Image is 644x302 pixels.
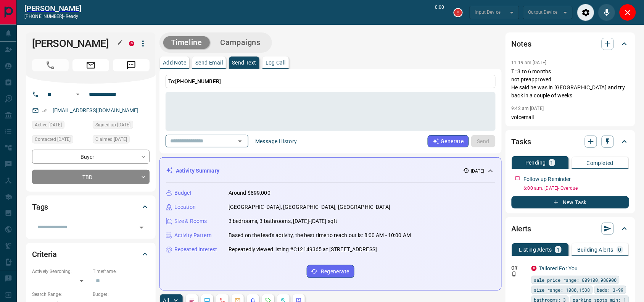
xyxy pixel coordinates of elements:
[519,247,552,252] p: Listing Alerts
[512,113,629,121] p: voicemail
[93,135,150,146] div: Sun Sep 14 2025
[42,108,47,113] svg: Email Verified
[32,248,57,260] h2: Criteria
[93,121,150,131] div: Thu Aug 28 2025
[619,4,636,21] div: Close
[176,167,219,175] p: Activity Summary
[512,106,544,111] p: 9:42 am [DATE]
[166,75,496,88] p: To:
[435,4,444,21] p: 0:00
[129,41,134,46] div: property.ca
[512,60,547,65] p: 11:19 am [DATE]
[174,203,196,211] p: Location
[577,4,594,21] div: Audio Settings
[229,203,390,211] p: [GEOGRAPHIC_DATA], [GEOGRAPHIC_DATA], [GEOGRAPHIC_DATA]
[163,60,186,65] p: Add Note
[73,90,82,99] button: Open
[72,59,109,71] span: Email
[512,271,517,277] svg: Push Notification Only
[195,60,223,65] p: Send Email
[524,175,571,183] p: Follow up Reminder
[557,247,560,252] p: 1
[512,132,629,151] div: Tasks
[531,266,537,271] div: property.ca
[428,135,469,147] button: Generate
[251,135,302,147] button: Message History
[93,268,150,275] p: Timeframe:
[512,136,531,148] h2: Tasks
[512,35,629,53] div: Notes
[32,201,48,213] h2: Tags
[174,189,192,197] p: Budget
[587,160,614,166] p: Completed
[512,265,527,271] p: Off
[534,276,617,284] span: sale price range: 809100,988900
[524,185,629,192] p: 6:00 a.m. [DATE] - Overdue
[174,217,207,225] p: Size & Rooms
[539,265,578,271] a: Tailored For You
[32,37,118,50] h1: [PERSON_NAME]
[598,4,615,21] div: Mute
[32,150,150,164] div: Buyer
[95,121,130,129] span: Signed up [DATE]
[618,247,621,252] p: 0
[66,14,79,19] span: ready
[512,196,629,208] button: New Task
[166,164,495,178] div: Activity Summary[DATE]
[93,291,150,298] p: Budget:
[35,121,62,129] span: Active [DATE]
[24,4,81,13] a: [PERSON_NAME]
[163,36,210,49] button: Timeline
[229,189,270,197] p: Around $899,000
[229,231,411,239] p: Based on the lead's activity, the best time to reach out is: 8:00 AM - 10:00 AM
[32,245,150,263] div: Criteria
[534,286,590,294] span: size range: 1080,1538
[525,160,546,165] p: Pending
[174,231,212,239] p: Activity Pattern
[229,217,338,225] p: 3 bedrooms, 3 bathrooms, [DATE]-[DATE] sqft
[32,291,89,298] p: Search Range:
[174,245,217,254] p: Repeated Interest
[113,59,150,71] span: Message
[235,136,245,147] button: Open
[512,38,531,50] h2: Notes
[136,222,147,233] button: Open
[266,60,286,65] p: Log Call
[24,13,81,20] p: [PHONE_NUMBER] -
[32,268,89,275] p: Actively Searching:
[307,265,354,278] button: Regenerate
[32,198,150,216] div: Tags
[32,135,89,146] div: Wed Oct 08 2025
[578,247,614,252] p: Building Alerts
[471,168,485,174] p: [DATE]
[229,245,377,254] p: Repeatedly viewed listing #C12149365 at [STREET_ADDRESS]
[597,286,624,294] span: beds: 3-99
[95,136,127,143] span: Claimed [DATE]
[53,107,139,113] a: [EMAIL_ADDRESS][DOMAIN_NAME]
[35,136,71,143] span: Contacted [DATE]
[175,78,221,84] span: [PHONE_NUMBER]
[551,160,554,165] p: 1
[232,60,256,65] p: Send Text
[512,68,629,100] p: T=3 to 6 months not preapproved He said he was in [GEOGRAPHIC_DATA] and try back in a couple of w...
[32,59,69,71] span: Call
[512,220,629,238] div: Alerts
[512,223,531,235] h2: Alerts
[32,121,89,131] div: Fri Aug 29 2025
[32,170,150,184] div: TBD
[213,36,268,49] button: Campaigns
